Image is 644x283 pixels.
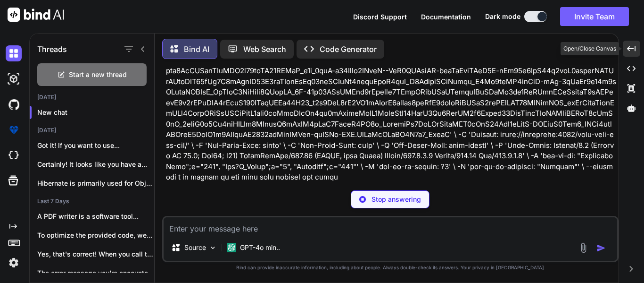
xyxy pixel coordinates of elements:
span: Start a new thread [69,70,127,79]
p: Hibernate is primarily used for Object-Relational Mapping... [37,179,154,188]
p: Certainly! It looks like you have a... [37,160,154,169]
img: Pick Models [209,244,217,252]
button: Invite Team [560,7,629,26]
p: To optimize the provided code, we can... [37,231,154,240]
button: Documentation [421,12,471,22]
img: githubDark [6,96,22,112]
p: Yes, that's correct! When you call the... [37,249,154,259]
span: Discord Support [353,13,407,21]
p: Code Generator [320,43,377,55]
p: Stop answering [372,195,421,204]
span: Documentation [421,13,471,21]
h1: Threads [37,43,67,55]
p: Source [184,243,206,252]
p: New chat [37,108,154,117]
img: icon [596,243,606,253]
img: premium [6,122,22,138]
p: Bind can provide inaccurate information, including about people. Always double-check its answers.... [162,264,619,271]
h2: Last 7 Days [30,197,154,205]
p: The error message you're encountering, which indicates... [37,268,154,278]
p: GPT-4o min.. [240,243,280,252]
h2: [DATE] [30,94,154,101]
h2: [DATE] [30,127,154,134]
p: A PDF writer is a software tool... [37,212,154,221]
p: Got it! If you want to use... [37,141,154,150]
img: Bind AI [8,8,64,22]
img: GPT-4o mini [227,243,236,252]
img: attachment [578,242,589,253]
button: Discord Support [353,12,407,22]
p: Web Search [243,43,286,55]
p: Bind AI [184,43,209,55]
img: cloudideIcon [6,147,22,163]
img: settings [6,255,22,271]
span: Dark mode [485,12,520,21]
img: darkAi-studio [6,71,22,87]
img: darkChat [6,45,22,61]
div: Open/Close Canvas [561,42,619,55]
